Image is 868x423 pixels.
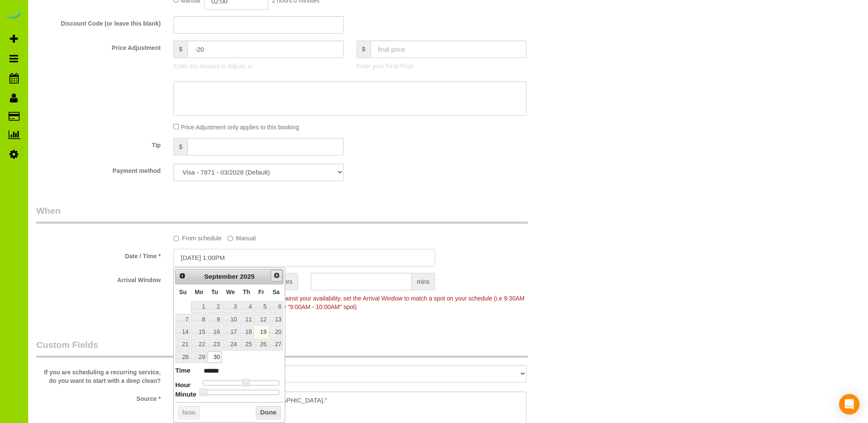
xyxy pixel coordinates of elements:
a: 11 [240,314,254,325]
input: final price [371,41,527,58]
label: Payment method [30,163,167,175]
dt: Minute [175,390,196,400]
a: 5 [254,301,268,313]
a: 29 [191,351,207,363]
span: $ [173,41,187,58]
label: Date / Time * [30,249,167,260]
span: Thursday [243,289,250,295]
label: Source * [30,391,167,403]
span: 2025 [240,273,254,280]
a: 18 [240,326,254,338]
span: Saturday [272,289,280,295]
span: hrs [279,273,298,290]
a: 1 [191,301,207,313]
a: 19 [254,326,268,338]
button: Now [178,406,200,420]
input: From schedule [173,236,179,241]
a: 25 [240,339,254,350]
p: Enter the Amount to Adjust, or [173,62,343,70]
a: 30 [208,351,221,363]
a: 12 [254,314,268,325]
span: Wednesday [226,289,235,295]
span: $ [357,41,371,58]
a: 9 [208,314,221,325]
span: Tuesday [211,289,218,295]
span: mins [412,273,435,290]
span: Price Adjustment only applies to this booking [181,124,299,131]
span: Next [273,272,280,279]
legend: When [36,204,528,224]
dt: Hour [175,380,190,391]
a: 4 [240,301,254,313]
a: 22 [191,339,207,350]
span: $ [173,138,187,155]
span: Friday [258,289,264,295]
legend: Custom Fields [36,338,528,358]
a: 17 [222,326,239,338]
a: 27 [269,339,283,350]
a: 7 [175,314,190,325]
a: 16 [208,326,221,338]
label: Arrival Window [30,273,167,284]
a: 24 [222,339,239,350]
span: Monday [195,289,203,295]
a: 2 [208,301,221,313]
a: 23 [208,339,221,350]
label: Tip [30,138,167,149]
p: Enter your Final Price [357,62,526,70]
a: 8 [191,314,207,325]
button: Done [256,406,281,420]
a: Next [271,270,283,282]
label: Manual [228,231,256,242]
a: 21 [175,339,190,350]
label: Discount Code (or leave this blank) [30,16,167,28]
a: 13 [269,314,283,325]
a: 20 [269,326,283,338]
span: September [204,273,238,280]
span: Prev [179,272,186,279]
a: 14 [175,326,190,338]
a: 15 [191,326,207,338]
a: 10 [222,314,239,325]
span: To make this booking count against your availability, set the Arrival Window to match a spot on y... [173,295,524,310]
dt: Time [175,366,190,376]
div: Open Intercom Messenger [839,394,859,414]
img: Automaid Logo [5,9,22,20]
a: 26 [254,339,268,350]
label: If you are scheduling a recurring service, do you want to start with a deep clean? [30,365,167,385]
span: Sunday [179,289,187,295]
input: Manual [228,236,233,241]
a: 3 [222,301,239,313]
a: 6 [269,301,283,313]
a: 28 [175,351,190,363]
label: Price Adjustment [30,41,167,52]
input: MM/DD/YYYY HH:MM [173,249,435,266]
a: Prev [176,270,188,282]
label: From schedule [173,231,222,242]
